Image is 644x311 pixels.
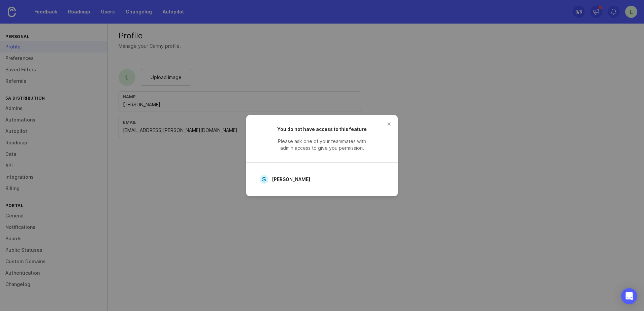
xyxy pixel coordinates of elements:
[272,176,310,183] span: [PERSON_NAME]
[260,175,268,184] div: S
[621,288,637,304] div: Open Intercom Messenger
[271,138,373,151] span: Please ask one of your teammates with admin access to give you permission.
[384,118,394,129] button: close button
[257,173,318,185] a: S[PERSON_NAME]
[271,126,373,133] h2: You do not have access to this feature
